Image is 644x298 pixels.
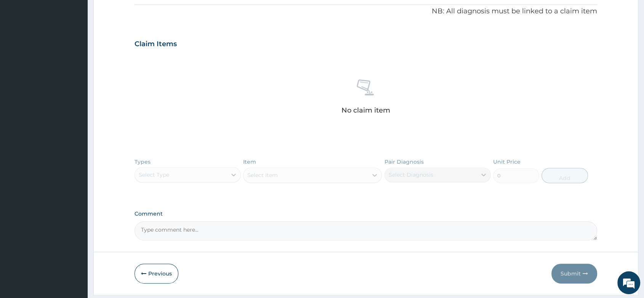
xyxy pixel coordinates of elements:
[341,106,390,114] p: No claim item
[14,38,31,57] img: d_794563401_company_1708531726252_794563401
[125,4,143,22] div: Minimize live chat window
[40,43,128,53] div: Chat with us now
[135,40,177,48] h3: Claim Items
[135,211,597,217] label: Comment
[44,96,105,173] span: We're online!
[4,208,145,235] textarea: Type your message and hit 'Enter'
[551,264,597,284] button: Submit
[135,6,597,16] p: NB: All diagnosis must be linked to a claim item
[135,264,178,284] button: Previous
